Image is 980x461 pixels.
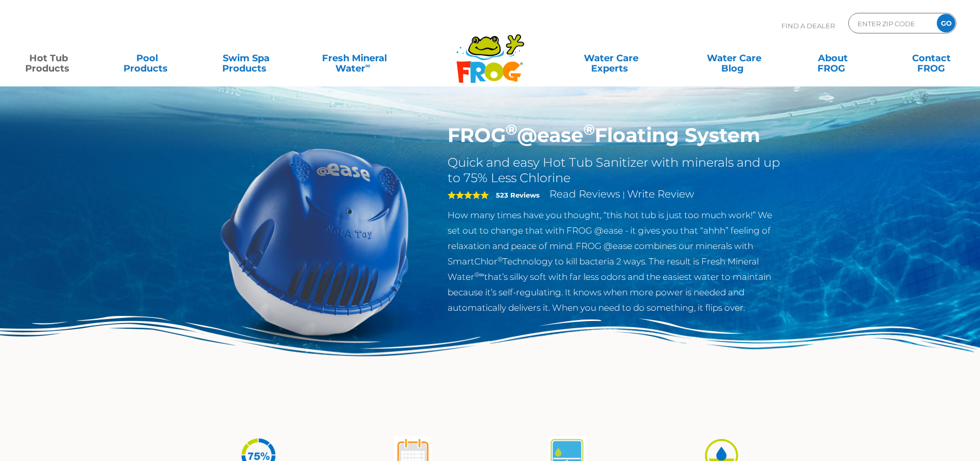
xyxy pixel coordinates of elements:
a: AboutFROG [794,48,871,68]
span: | [622,190,625,200]
a: Write Review [627,188,694,200]
a: PoolProducts [109,48,186,68]
a: Read Reviews [549,188,620,200]
a: ContactFROG [893,48,970,68]
span: 5 [448,191,489,199]
sup: ® [583,120,595,138]
img: Frog Products Logo [451,21,530,83]
sup: ∞ [365,61,370,69]
a: Fresh MineralWater∞ [306,48,402,68]
img: hot-tub-product-atease-system.png [197,123,433,359]
a: Water CareBlog [696,48,772,68]
h1: FROG @ease Floating System [448,123,783,147]
sup: ® [497,255,503,263]
strong: 523 Reviews [496,191,540,199]
a: Hot TubProducts [10,48,87,68]
input: GO [937,14,955,32]
sup: ® [506,120,517,138]
p: How many times have you thought, “this hot tub is just too much work!” We set out to change that ... [448,207,783,315]
p: Find A Dealer [781,13,835,39]
h2: Quick and easy Hot Tub Sanitizer with minerals and up to 75% Less Chlorine [448,155,783,186]
a: Water CareExperts [549,48,673,68]
sup: ®∞ [474,271,484,278]
a: Swim SpaProducts [208,48,284,68]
